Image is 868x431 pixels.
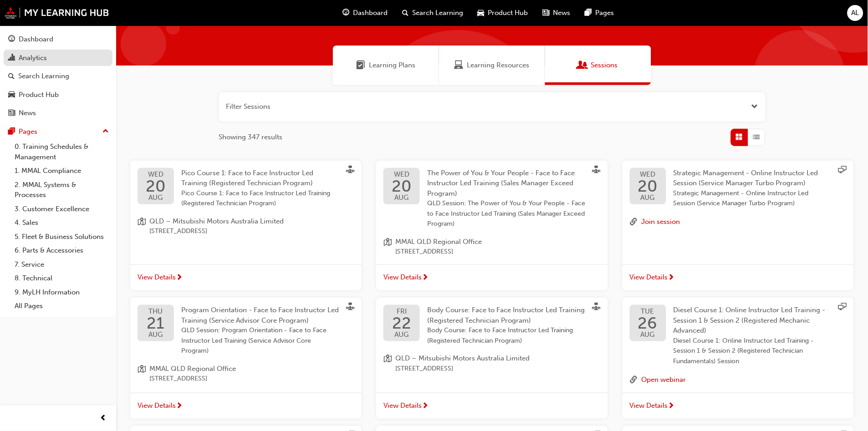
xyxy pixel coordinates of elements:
span: [STREET_ADDRESS] [149,226,284,237]
span: Learning Resources [467,60,530,71]
a: news-iconNews [536,4,578,22]
span: Sessions [591,60,618,71]
span: next-icon [668,274,675,282]
span: location-icon [383,353,392,374]
span: FRI [392,308,411,315]
span: next-icon [422,274,429,282]
button: Open the filter [751,101,758,112]
button: FRI22AUGBody Course: Face to Face Instructor Led Training (Registered Technician Program)Body Cou... [376,298,608,419]
a: pages-iconPages [578,4,622,22]
div: Analytics [19,53,47,63]
a: car-iconProduct Hub [470,4,536,22]
a: 6. Parts & Accessories [11,243,112,258]
span: Sessions [578,60,587,71]
span: [STREET_ADDRESS] [149,374,236,384]
button: DashboardAnalyticsSearch LearningProduct HubNews [4,29,112,123]
span: QLD – Mitsubishi Motors Australia Limited [149,216,284,227]
a: 0. Training Schedules & Management [11,140,112,164]
span: guage-icon [342,7,349,19]
span: sessionType_FACE_TO_FACE-icon [592,303,601,313]
button: WED20AUGThe Power of You & Your People - Face to Face Instructor Led Training (Sales Manager Exce... [376,161,608,291]
button: Pages [4,123,112,140]
div: Dashboard [19,34,53,45]
a: Learning PlansLearning Plans [333,46,439,85]
span: AUG [147,331,165,338]
button: AL [848,5,863,21]
a: THU21AUGProgram Orientation - Face to Face Instructor Led Training (Service Advisor Core Program)... [138,305,354,356]
span: sessionType_FACE_TO_FACE-icon [592,166,601,176]
a: 9. MyLH Information [11,285,112,299]
a: Product Hub [4,86,112,103]
span: [STREET_ADDRESS] [395,247,482,257]
span: QLD – Mitsubishi Motors Australia Limited [395,353,530,364]
span: AUG [638,194,658,201]
span: sessionType_FACE_TO_FACE-icon [346,303,354,313]
a: View Details [623,393,854,419]
span: View Details [138,272,176,283]
span: Dashboard [353,8,388,18]
a: 1. MMAL Compliance [11,164,112,178]
span: next-icon [668,402,675,411]
span: next-icon [176,402,183,411]
img: mmal [5,7,109,19]
button: Join session [642,216,680,228]
span: up-icon [102,126,109,137]
span: Diesel Course 1: Online Instructor Led Training - Session 1 & Session 2 (Registered Mechanic Adva... [674,306,826,335]
span: 20 [146,178,166,194]
span: WED [392,171,412,178]
span: 20 [392,178,412,194]
button: THU21AUGProgram Orientation - Face to Face Instructor Led Training (Service Advisor Core Program)... [130,298,362,419]
a: 7. Service [11,258,112,272]
a: guage-iconDashboard [335,4,395,22]
a: View Details [130,264,362,291]
span: Learning Plans [369,60,415,71]
a: 3. Customer Excellence [11,202,112,216]
span: AUG [146,194,166,201]
a: 8. Technical [11,271,112,285]
a: location-iconMMAL QLD Regional Office[STREET_ADDRESS] [383,237,600,257]
span: 22 [392,315,411,331]
span: Grid [736,132,743,142]
span: Learning Resources [454,60,464,71]
a: location-iconMMAL QLD Regional Office[STREET_ADDRESS] [138,364,354,384]
a: Analytics [4,50,112,66]
span: news-icon [543,7,550,19]
span: WED [638,171,658,178]
span: News [553,8,571,18]
div: News [19,108,36,118]
a: Search Learning [4,68,112,85]
span: location-icon [383,237,392,257]
a: View Details [376,393,608,419]
span: Product Hub [488,8,528,18]
a: location-iconQLD – Mitsubishi Motors Australia Limited[STREET_ADDRESS] [138,216,354,237]
span: QLD Session: Program Orientation - Face to Face Instructor Led Training (Service Advisor Core Pro... [181,325,340,356]
span: AUG [392,194,412,201]
span: MMAL QLD Regional Office [149,364,236,374]
span: MMAL QLD Regional Office [395,237,482,247]
span: next-icon [422,402,429,411]
span: Pico Course 1: Face to Face Instructor Led Training (Registered Technician Program) [181,188,340,209]
a: View Details [376,264,608,291]
span: Diesel Course 1: Online Instructor Led Training - Session 1 & Session 2 (Registered Technician Fu... [674,336,832,367]
span: Strategic Management - Online Instructor Led Session (Service Manager Turbo Program) [674,188,832,209]
span: sessionType_ONLINE_URL-icon [838,166,847,176]
a: Dashboard [4,31,112,48]
div: Search Learning [18,71,69,81]
span: Showing 347 results [219,132,283,142]
span: pages-icon [8,128,15,136]
a: SessionsSessions [545,46,651,85]
span: next-icon [176,274,183,282]
span: sessionType_ONLINE_URL-icon [838,303,847,313]
a: All Pages [11,299,112,313]
span: sessionType_FACE_TO_FACE-icon [346,166,354,176]
span: guage-icon [8,35,15,44]
span: View Details [630,401,668,411]
span: 20 [638,178,658,194]
a: search-iconSearch Learning [395,4,470,22]
span: [STREET_ADDRESS] [395,364,530,374]
a: News [4,105,112,122]
span: AL [852,8,859,18]
button: WED20AUGPico Course 1: Face to Face Instructor Led Training (Registered Technician Program)Pico C... [130,161,362,291]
